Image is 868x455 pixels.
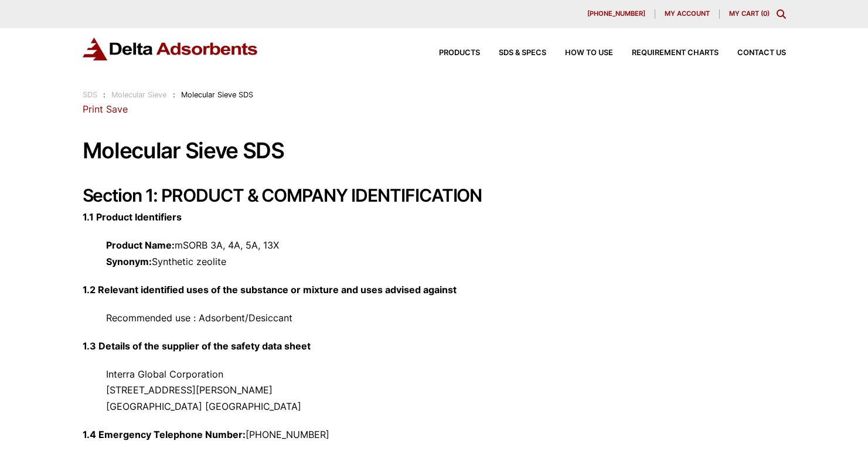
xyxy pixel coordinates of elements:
a: Molecular Sieve [111,90,166,99]
strong: 1.2 Relevant identified uses of the substance or mixture and uses advised against [83,284,457,296]
span: Requirement Charts [632,49,719,57]
strong: 1.3 Details of the supplier of the safety data sheet [83,340,311,352]
a: Print [83,103,103,115]
strong: 1.4 Emergency Telephone Number: [83,429,246,440]
a: How to Use [546,49,613,57]
a: Contact Us [719,49,786,57]
a: Save [106,103,128,115]
span: How to Use [565,49,613,57]
p: mSORB 3A, 4A, 5A, 13X Synthetic zeolite [83,237,786,269]
span: Contact Us [737,49,786,57]
span: 0 [763,9,767,18]
span: [PHONE_NUMBER] [587,11,645,17]
a: My Cart (0) [729,9,770,18]
strong: Product Name: [106,239,175,251]
span: SDS & SPECS [499,49,546,57]
span: : [103,90,105,99]
p: [PHONE_NUMBER] [83,427,786,443]
p: Recommended use : Adsorbent/Desiccant [83,310,786,326]
a: Products [420,49,480,57]
img: Delta Adsorbents [83,38,258,60]
a: SDS [83,90,97,99]
h2: Section 1: PRODUCT & COMPANY IDENTIFICATION [83,185,786,206]
p: Interra Global Corporation [STREET_ADDRESS][PERSON_NAME] [GEOGRAPHIC_DATA] [GEOGRAPHIC_DATA] [83,366,786,415]
a: SDS & SPECS [480,49,546,57]
div: Toggle Modal Content [777,9,786,19]
h1: Molecular Sieve SDS [83,139,786,163]
span: Molecular Sieve SDS [181,90,253,99]
span: My account [665,11,710,17]
a: My account [655,9,720,19]
strong: 1.1 Product Identifiers [83,211,182,223]
span: Products [439,49,480,57]
a: [PHONE_NUMBER] [578,9,655,19]
span: : [173,90,175,99]
a: Requirement Charts [613,49,719,57]
strong: Synonym: [106,256,152,267]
